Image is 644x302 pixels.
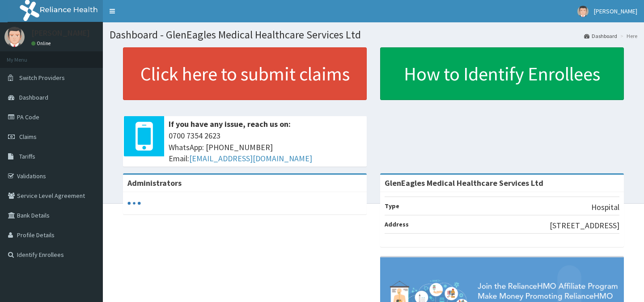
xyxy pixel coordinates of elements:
span: Tariffs [19,152,35,160]
b: If you have any issue, reach us on: [169,119,291,129]
span: 0700 7354 2623 WhatsApp: [PHONE_NUMBER] Email: [169,130,362,164]
p: [STREET_ADDRESS] [550,220,619,231]
b: Address [385,220,409,228]
li: Here [618,32,637,40]
span: Dashboard [19,93,48,101]
span: Claims [19,133,37,141]
a: Dashboard [584,32,617,40]
p: [PERSON_NAME] [31,29,90,37]
a: How to Identify Enrollees [380,47,624,100]
h1: Dashboard - GlenEagles Medical Healthcare Services Ltd [110,29,637,41]
a: Click here to submit claims [123,47,367,100]
b: Type [385,202,399,210]
span: [PERSON_NAME] [594,7,637,15]
strong: GlenEagles Medical Healthcare Services Ltd [385,178,543,188]
a: [EMAIL_ADDRESS][DOMAIN_NAME] [189,153,312,164]
a: Online [31,40,53,46]
b: Administrators [127,178,182,188]
p: Hospital [591,201,619,213]
img: User Image [4,27,25,47]
span: Switch Providers [19,74,65,82]
img: User Image [577,6,589,17]
svg: audio-loading [127,197,141,210]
